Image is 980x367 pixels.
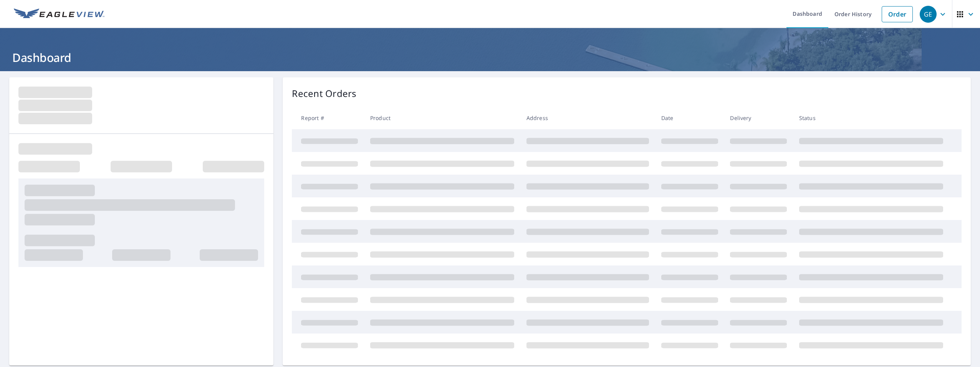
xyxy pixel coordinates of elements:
th: Address [520,107,655,129]
th: Status [793,107,949,129]
th: Delivery [724,107,793,129]
h1: Dashboard [9,50,971,65]
div: GE [920,6,937,23]
a: Order [882,6,913,22]
th: Report # [292,107,364,129]
th: Product [364,107,520,129]
img: EV Logo [14,8,104,20]
th: Date [655,107,724,129]
p: Recent Orders [292,87,356,100]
